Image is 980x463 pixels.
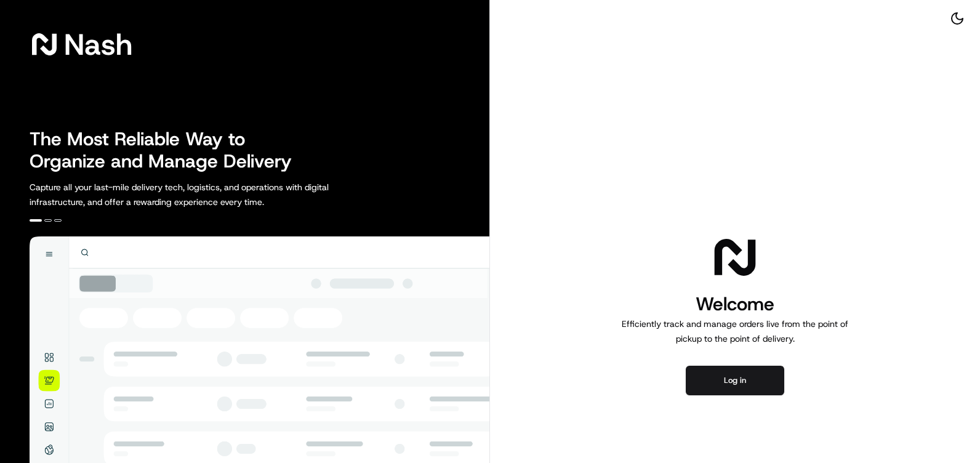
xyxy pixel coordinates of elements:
[64,32,132,57] span: Nash
[30,128,305,172] h2: The Most Reliable Way to Organize and Manage Delivery
[617,316,853,346] p: Efficiently track and manage orders live from the point of pickup to the point of delivery.
[686,366,784,395] button: Log in
[30,180,384,209] p: Capture all your last-mile delivery tech, logistics, and operations with digital infrastructure, ...
[617,292,853,316] h1: Welcome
